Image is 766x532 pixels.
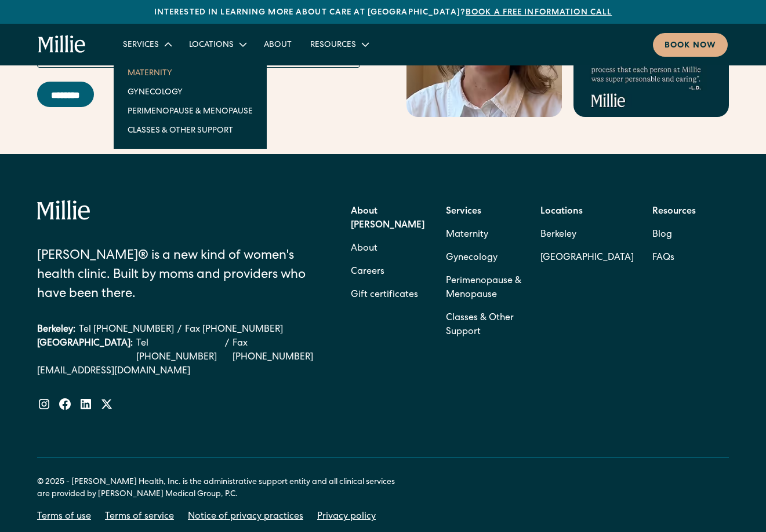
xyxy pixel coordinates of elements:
[446,270,522,307] a: Perimenopause & Menopause
[177,323,181,337] div: /
[653,33,728,57] a: Book now
[118,120,262,140] a: Classes & Other Support
[79,323,174,337] a: Tel [PHONE_NUMBER]
[38,35,86,54] a: home
[189,39,234,52] div: Locations
[114,35,180,54] div: Services
[540,223,634,247] a: Berkeley
[351,261,384,284] a: Careers
[540,207,583,217] strong: Locations
[446,247,498,270] a: Gynecology
[540,247,634,270] a: [GEOGRAPHIC_DATA]
[301,35,377,54] div: Resources
[37,476,408,501] div: © 2025 - [PERSON_NAME] Health, Inc. is the administrative support entity and all clinical service...
[665,40,716,52] div: Book now
[37,323,75,337] div: Berkeley:
[446,307,522,344] a: Classes & Other Support
[37,247,310,304] div: [PERSON_NAME]® is a new kind of women's health clinic. Built by moms and providers who have been ...
[351,284,418,307] a: Gift certificates
[136,337,222,365] a: Tel [PHONE_NUMBER]
[652,223,672,247] a: Blog
[446,207,481,217] strong: Services
[37,337,133,365] div: [GEOGRAPHIC_DATA]:
[351,207,424,230] strong: About [PERSON_NAME]
[466,9,612,17] a: Book a free information call
[652,207,696,217] strong: Resources
[310,39,356,52] div: Resources
[118,101,262,120] a: Perimenopause & Menopause
[317,510,376,524] a: Privacy policy
[652,247,674,270] a: FAQs
[225,337,229,365] div: /
[446,223,488,247] a: Maternity
[233,337,321,365] a: Fax [PHONE_NUMBER]
[105,510,174,524] a: Terms of service
[114,54,267,149] nav: Services
[255,35,301,54] a: About
[37,510,91,524] a: Terms of use
[351,237,377,261] a: About
[188,510,303,524] a: Notice of privacy practices
[37,365,321,379] a: [EMAIL_ADDRESS][DOMAIN_NAME]
[185,323,283,337] a: Fax [PHONE_NUMBER]
[123,39,159,52] div: Services
[180,35,255,54] div: Locations
[118,82,262,101] a: Gynecology
[118,63,262,82] a: Maternity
